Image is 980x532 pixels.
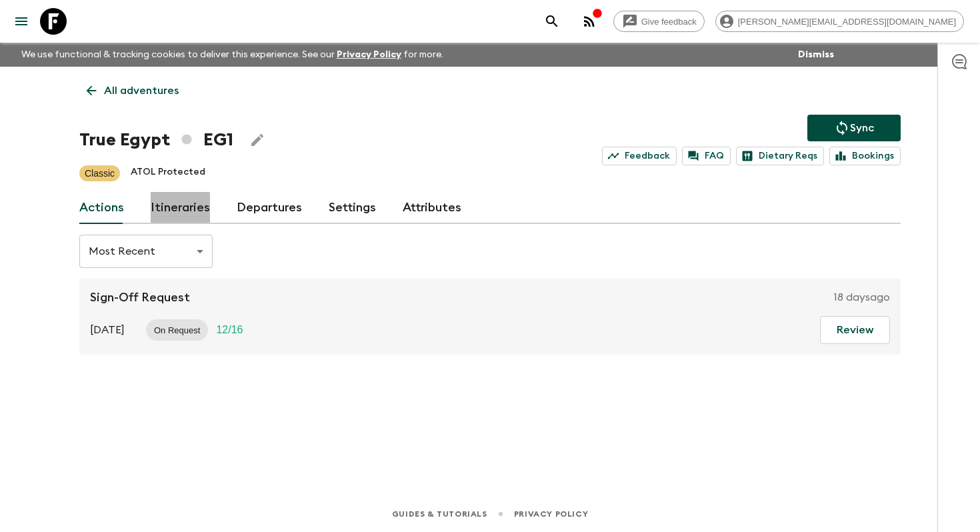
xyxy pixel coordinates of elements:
a: Actions [79,192,124,224]
button: Dismiss [795,45,837,64]
span: [PERSON_NAME][EMAIL_ADDRESS][DOMAIN_NAME] [731,17,963,27]
p: 18 days ago [834,289,890,305]
a: Itineraries [151,192,210,224]
a: FAQ [682,147,731,165]
div: Most Recent [79,233,213,270]
a: Privacy Policy [337,50,401,59]
div: Trip Fill [208,319,251,341]
a: Privacy Policy [514,507,588,521]
a: Dietary Reqs [736,147,824,165]
button: menu [8,8,35,35]
button: search adventures [539,8,565,35]
p: [DATE] [90,322,125,338]
span: Give feedback [634,17,704,27]
a: Bookings [829,147,901,165]
p: Sign-Off Request [90,289,190,305]
h1: True Egypt EG1 [79,127,233,153]
a: Feedback [602,147,677,165]
button: Sync adventure departures to the booking engine [807,115,901,141]
button: Edit Adventure Title [244,127,271,153]
p: Classic [85,167,115,180]
a: All adventures [79,77,186,104]
a: Give feedback [613,11,705,32]
button: Review [820,316,890,344]
span: On Request [146,325,208,335]
a: Departures [237,192,302,224]
div: [PERSON_NAME][EMAIL_ADDRESS][DOMAIN_NAME] [715,11,964,32]
a: Guides & Tutorials [392,507,487,521]
a: Settings [329,192,376,224]
p: Sync [850,120,874,136]
p: ATOL Protected [131,165,205,181]
p: 12 / 16 [216,322,243,338]
p: We use functional & tracking cookies to deliver this experience. See our for more. [16,43,449,67]
p: All adventures [104,83,179,99]
a: Attributes [403,192,461,224]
